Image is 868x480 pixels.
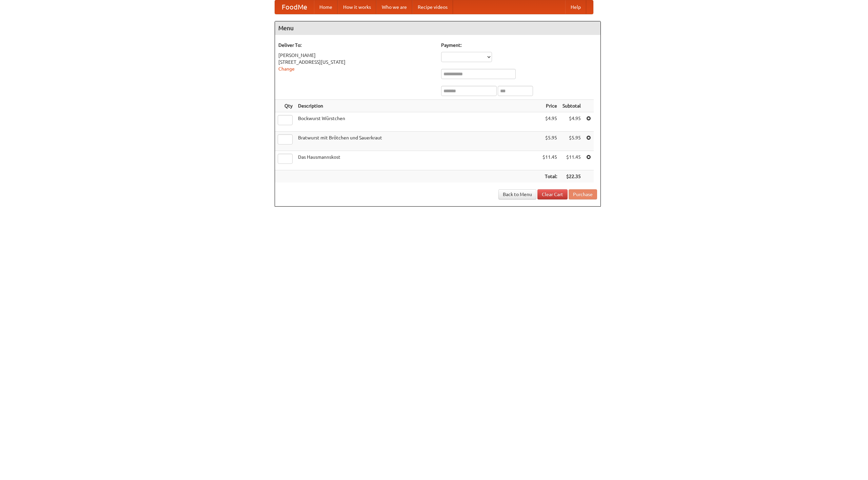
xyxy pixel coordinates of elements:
[540,112,560,132] td: $4.95
[560,151,584,170] td: $11.45
[275,0,314,14] a: FoodMe
[540,132,560,151] td: $5.95
[540,151,560,170] td: $11.45
[560,132,584,151] td: $5.95
[441,42,597,49] h5: Payment:
[275,21,600,35] h4: Menu
[295,100,540,112] th: Description
[540,170,560,183] th: Total:
[565,0,586,14] a: Help
[278,42,434,49] h5: Deliver To:
[537,189,568,199] a: Clear Cart
[278,66,295,72] a: Change
[569,189,597,199] button: Purchase
[278,52,434,59] div: [PERSON_NAME]
[275,100,295,112] th: Qty
[560,100,584,112] th: Subtotal
[412,0,453,14] a: Recipe videos
[376,0,412,14] a: Who we are
[314,0,338,14] a: Home
[560,170,584,183] th: $22.35
[278,59,434,65] div: [STREET_ADDRESS][US_STATE]
[498,189,536,199] a: Back to Menu
[295,151,540,170] td: Das Hausmannskost
[295,132,540,151] td: Bratwurst mit Brötchen und Sauerkraut
[338,0,376,14] a: How it works
[295,112,540,132] td: Bockwurst Würstchen
[560,112,584,132] td: $4.95
[540,100,560,112] th: Price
